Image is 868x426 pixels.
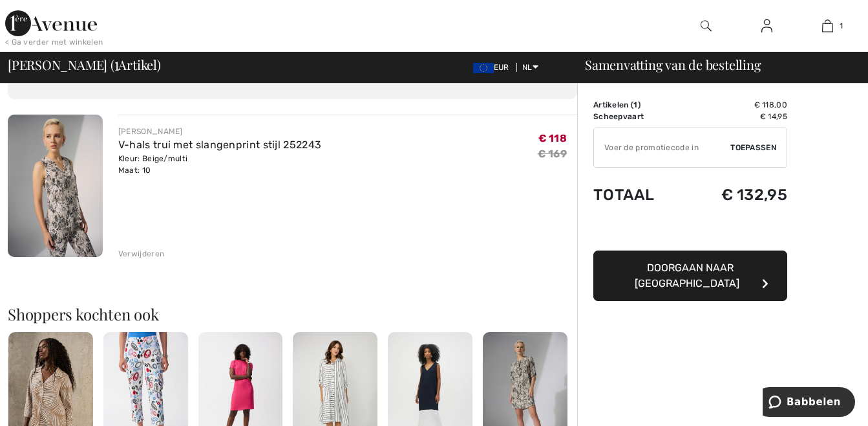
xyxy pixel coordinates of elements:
iframe: Opens a widget where you can chat to one of our agents [763,387,855,420]
td: Scheepvaart [593,111,686,122]
td: ) [593,99,686,111]
h2: Shoppers kochten ook [8,306,577,322]
div: [PERSON_NAME] [118,126,321,137]
td: € 14,95 [686,111,787,122]
span: 1 [633,100,637,109]
img: Mijn tas [822,18,833,34]
td: Totaal [593,173,686,217]
font: [PERSON_NAME] ( [8,56,114,73]
img: 1ère Laan [5,10,97,36]
span: Toepassen [730,142,776,153]
img: Zoeken op de website [701,18,712,34]
span: Doorgaan naar [GEOGRAPHIC_DATA] [635,262,739,289]
font: NL [522,63,533,72]
span: EUR [473,63,514,72]
input: Promo code [594,128,730,167]
button: Doorgaan naar [GEOGRAPHIC_DATA] [593,251,787,301]
a: Sign In [751,18,783,34]
div: < Ga verder met winkelen [5,36,103,48]
td: € 118,00 [686,99,787,111]
img: Mijn info [761,18,772,34]
a: V-hals trui met slangenprint stijl 252243 [118,139,321,151]
s: € 169 [538,148,567,160]
font: Artikel) [118,56,160,73]
a: 1 [798,18,857,34]
span: € 118 [538,132,567,144]
span: 1 [114,55,119,72]
div: Samenvatting van de bestelling [569,58,860,71]
img: Euro [473,63,494,73]
img: V-hals trui met slangenprint stijl 252243 [8,115,103,257]
font: Kleur: Beige/multi Maat: 10 [118,154,187,175]
iframe: PayPal [593,217,787,246]
font: Artikelen ( [593,100,638,109]
td: € 132,95 [686,173,787,217]
div: Verwijderen [118,248,164,260]
span: 1 [840,20,843,32]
